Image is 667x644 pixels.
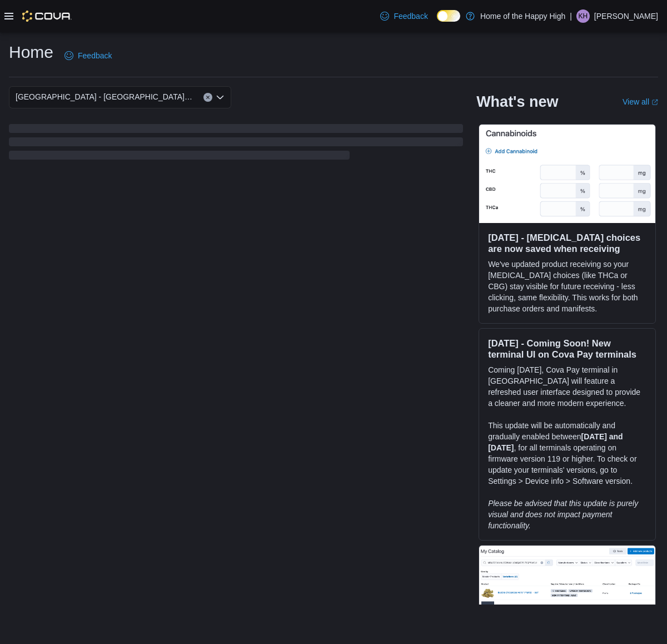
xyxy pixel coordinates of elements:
p: Home of the Happy High [480,9,565,23]
h2: What's new [476,93,558,111]
div: Kathleen Hess [576,9,590,23]
p: This update will be automatically and gradually enabled between , for all terminals operating on ... [488,420,646,487]
a: Feedback [60,44,116,67]
svg: External link [651,99,658,106]
h3: [DATE] - Coming Soon! New terminal UI on Cova Pay terminals [488,338,646,360]
p: Coming [DATE], Cova Pay terminal in [GEOGRAPHIC_DATA] will feature a refreshed user interface des... [488,364,646,409]
a: View allExternal link [623,97,658,106]
input: Dark Mode [437,10,460,22]
button: Clear input [203,93,212,102]
p: [PERSON_NAME] [594,9,658,23]
span: Feedback [394,11,427,22]
em: Please be advised that this update is purely visual and does not impact payment functionality. [488,499,638,530]
h3: [DATE] - [MEDICAL_DATA] choices are now saved when receiving [488,232,646,254]
a: Feedback [376,5,432,27]
span: KH [579,9,588,23]
span: Loading [9,126,463,162]
h1: Home [9,41,53,63]
span: [GEOGRAPHIC_DATA] - [GEOGRAPHIC_DATA] - Fire & Flower [16,90,192,103]
button: Open list of options [216,93,225,102]
img: Cova [22,11,72,22]
p: We've updated product receiving so your [MEDICAL_DATA] choices (like THCa or CBG) stay visible fo... [488,259,646,314]
span: Feedback [78,50,112,61]
p: | [570,9,572,23]
strong: [DATE] and [DATE] [488,432,623,452]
